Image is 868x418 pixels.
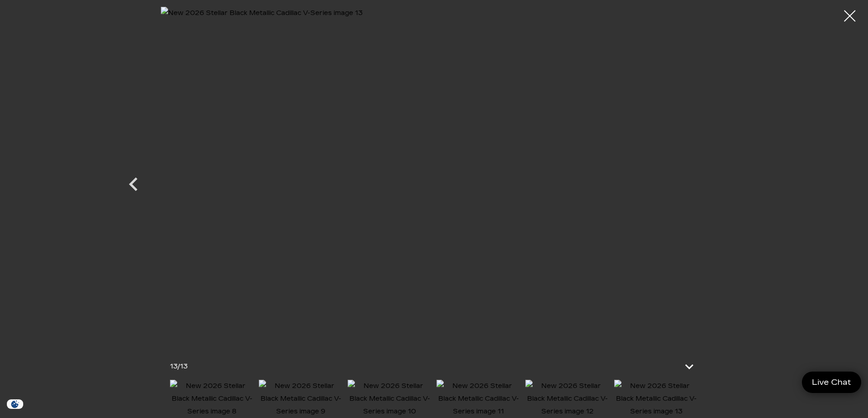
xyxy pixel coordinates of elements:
[614,380,699,418] img: New 2026 Stellar Black Metallic Cadillac V-Series image 13
[348,380,432,418] img: New 2026 Stellar Black Metallic Cadillac V-Series image 10
[170,360,188,373] div: /
[5,399,26,409] img: Opt-Out Icon
[807,377,856,388] span: Live Chat
[161,7,708,345] img: New 2026 Stellar Black Metallic Cadillac V-Series image 13
[802,372,861,393] a: Live Chat
[120,166,147,207] div: Previous
[437,380,521,418] img: New 2026 Stellar Black Metallic Cadillac V-Series image 11
[170,363,177,370] span: 13
[5,399,26,409] section: Click to Open Cookie Consent Modal
[170,380,254,418] img: New 2026 Stellar Black Metallic Cadillac V-Series image 8
[180,363,188,370] span: 13
[259,380,343,418] img: New 2026 Stellar Black Metallic Cadillac V-Series image 9
[525,380,610,418] img: New 2026 Stellar Black Metallic Cadillac V-Series image 12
